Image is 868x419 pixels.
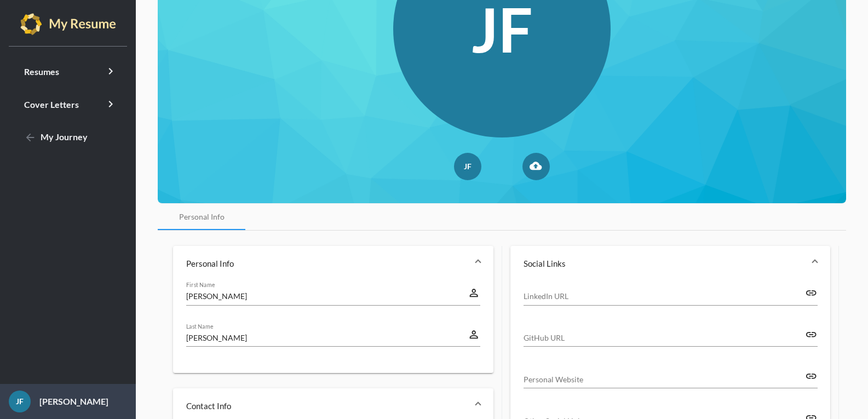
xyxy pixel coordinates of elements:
mat-icon: perm_identity [468,286,480,300]
div: Personal Info [173,281,493,373]
input: GitHub URL [524,332,805,343]
p: [PERSON_NAME] [31,395,108,408]
input: LinkedIn URL [524,290,805,302]
mat-panel-title: Personal Info [186,258,467,269]
mat-expansion-panel-header: Social Links [510,246,831,281]
mat-panel-title: Contact Info [186,400,467,411]
mat-icon: link [805,370,817,383]
mat-icon: link [805,328,817,341]
span: Cover Letters [24,99,79,110]
mat-icon: link [805,286,817,300]
mat-icon: perm_identity [468,328,480,341]
mat-panel-title: Social Links [524,258,804,269]
mat-icon: arrow_back [24,131,37,145]
input: Last Name [186,332,468,343]
div: Personal Info [179,211,225,222]
div: JF [9,391,31,412]
span: Resumes [24,66,59,77]
input: Personal Website [524,374,805,385]
mat-icon: cloud_upload [530,160,543,173]
div: JF [454,153,481,180]
i: keyboard_arrow_right [104,97,117,111]
span: My Journey [24,131,88,142]
a: My Journey [13,124,123,151]
input: First Name [186,290,468,302]
mat-expansion-panel-header: Personal Info [173,246,493,281]
img: my-resume-light.png [20,13,116,35]
i: keyboard_arrow_right [104,65,117,78]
